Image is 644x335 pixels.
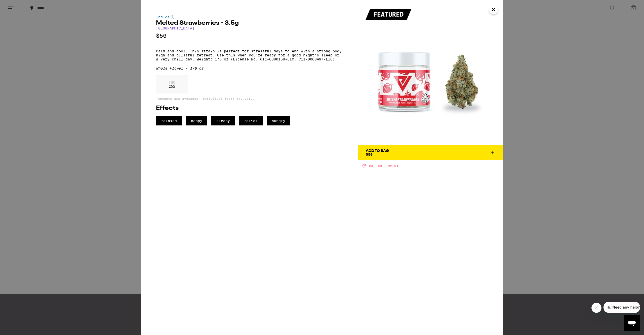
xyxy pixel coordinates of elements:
[156,33,343,39] p: $50
[169,80,175,84] p: THC
[366,152,373,156] span: $50
[624,315,640,331] iframe: Button to launch messaging window
[156,15,343,19] div: Indica
[211,116,235,125] span: sleepy
[603,302,640,313] iframe: Message from company
[267,116,290,125] span: hungry
[368,164,399,168] span: USE CODE 35OFF
[156,97,343,100] p: *Amounts are averages, individual items may vary.
[156,105,343,111] h2: Effects
[239,116,263,125] span: relief
[186,116,207,125] span: happy
[489,5,498,14] button: Close
[358,145,503,160] button: Add To Bag$50
[156,49,343,61] p: Calm and cool. This strain is perfect for stressful days to end with a strong body high and bliss...
[156,116,182,125] span: relaxed
[156,20,343,26] h2: Melted Strawberries - 3.5g
[591,303,601,313] iframe: Close message
[171,15,174,19] img: indicaColor.svg
[156,26,194,30] a: [GEOGRAPHIC_DATA]
[156,66,343,70] div: Whole Flower - 1/8 oz
[156,75,188,93] div: 25 %
[366,149,389,153] div: Add To Bag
